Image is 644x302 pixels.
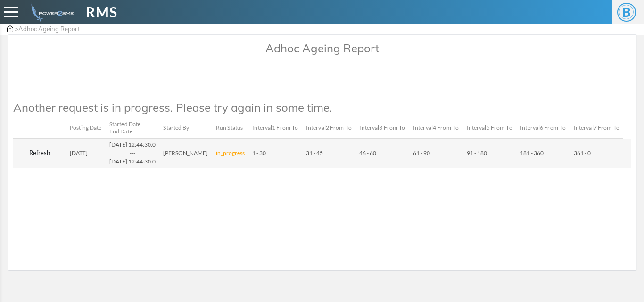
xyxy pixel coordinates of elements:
[70,149,88,156] span: [DATE]
[306,149,323,156] span: 31 - 45
[252,149,266,156] span: 1 - 30
[355,118,409,138] th: Interval3 From-To
[409,118,463,138] th: Interval4 From-To
[212,118,248,138] th: Run Status
[570,118,624,138] th: Interval7 From-To
[109,141,156,165] span: [DATE] 12:44:30.0 [DATE] 12:44:30.0
[17,146,62,161] button: Refresh
[7,25,13,32] img: admin
[359,149,376,156] span: 46 - 60
[413,149,430,156] span: 61 - 90
[467,149,487,156] span: 91 - 180
[66,118,106,138] th: Posting Date
[520,149,544,156] span: 181 - 360
[163,149,208,156] span: [PERSON_NAME]
[216,149,245,156] span: in_progress
[13,100,332,114] span: Another request is in progress. Please try again in some time.
[18,25,80,33] span: Adhoc Ageing Report
[574,149,591,156] span: 361 - 0
[159,118,212,138] th: Started By
[106,118,160,138] th: Started Date
[13,40,631,57] p: Adhoc Ageing Report
[86,1,117,23] span: RMS
[617,3,636,22] span: B
[109,128,156,135] div: End Date
[248,118,302,138] th: Interval1 From-To
[27,2,74,22] img: admin
[463,118,517,138] th: Interval5 From-To
[302,118,356,138] th: Interval2 From-To
[109,149,156,157] div: ---
[516,118,570,138] th: Interval6 From-To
